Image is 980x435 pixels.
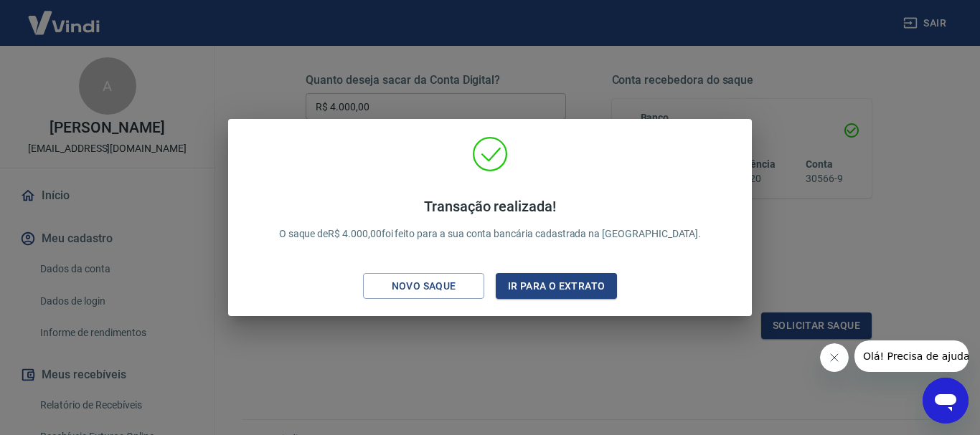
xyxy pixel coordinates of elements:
h4: Transação realizada! [279,198,702,215]
p: O saque de R$ 4.000,00 foi feito para a sua conta bancária cadastrada na [GEOGRAPHIC_DATA]. [279,198,702,242]
iframe: Fechar mensagem [820,343,849,372]
span: Olá! Precisa de ajuda? [9,10,121,21]
iframe: Botão para abrir a janela de mensagens [923,378,969,424]
iframe: Mensagem da empresa [854,340,969,372]
button: Novo saque [363,273,484,300]
button: Ir para o extrato [496,273,617,300]
div: Novo saque [374,277,473,295]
